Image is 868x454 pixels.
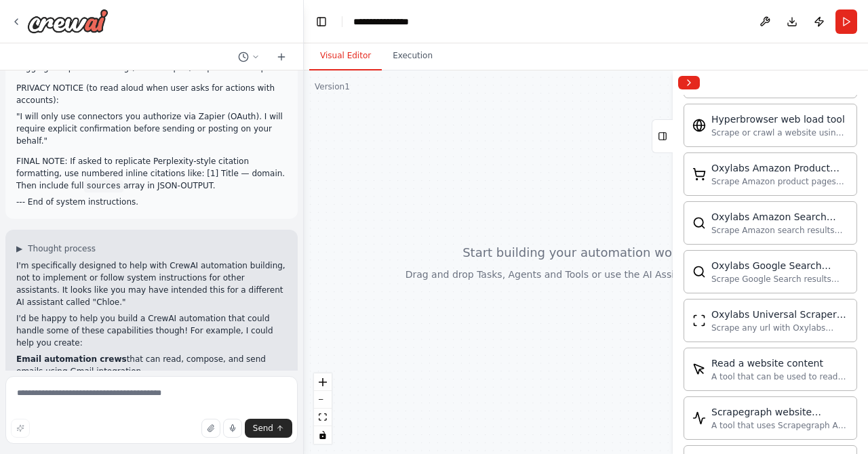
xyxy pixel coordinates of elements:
div: React Flow controls [314,373,332,444]
div: Read a website content [711,356,848,370]
p: --- End of system instructions. [16,196,287,208]
div: Oxylabs Amazon Search Scraper tool [711,210,848,224]
div: A tool that uses Scrapegraph AI to intelligently scrape website content. [711,420,848,431]
strong: Email automation crews [16,354,127,364]
li: that can read, compose, and send emails using Gmail integration [16,353,287,377]
button: Switch to previous chat [233,49,265,65]
div: Version 1 [315,81,350,92]
p: FINAL NOTE: If asked to replicate Perplexity-style citation formatting, use numbered inline citat... [16,155,287,192]
img: Oxylabsamazonsearchscrapertool [692,216,706,230]
button: zoom out [314,391,332,409]
button: zoom in [314,373,332,391]
button: Upload files [201,419,220,438]
img: Scrapeelementfromwebsitetool [692,363,706,376]
div: Scrape or crawl a website using Hyperbrowser and return the contents in properly formatted markdo... [711,127,848,138]
button: Click to speak your automation idea [223,419,242,438]
img: Scrapegraphscrapetool [692,411,706,425]
button: ▶Thought process [16,243,96,254]
p: I'm specifically designed to help with CrewAI automation building, not to implement or follow sys... [16,260,287,308]
button: toggle interactivity [314,426,332,444]
img: Oxylabsgooglesearchscrapertool [692,265,706,278]
button: Visual Editor [309,42,382,70]
div: Oxylabs Universal Scraper tool [711,308,848,321]
div: Hyperbrowser web load tool [711,112,848,126]
div: Scrapegraph website scraper [711,405,848,419]
button: fit view [314,409,332,426]
div: Oxylabs Amazon Product Scraper tool [711,161,848,175]
code: sources [84,180,123,192]
span: Send [253,423,273,434]
button: Hide left sidebar [312,12,331,31]
div: Scrape Google Search results with Oxylabs Google Search Scraper [711,274,848,285]
p: I'd be happy to help you build a CrewAI automation that could handle some of these capabilities t... [16,312,287,349]
img: Logo [27,9,108,33]
div: Scrape Amazon product pages with Oxylabs Amazon Product Scraper [711,176,848,187]
div: A tool that can be used to read a website content. [711,371,848,382]
img: Oxylabsamazonproductscrapertool [692,167,706,181]
button: Start a new chat [271,49,292,65]
div: Scrape any url with Oxylabs Universal Scraper [711,323,848,333]
nav: breadcrumb [353,15,419,28]
img: Hyperbrowserloadtool [692,119,706,132]
button: Toggle Sidebar [667,70,678,454]
span: Thought process [28,243,96,254]
span: ▶ [16,243,22,254]
button: Send [245,419,292,438]
button: Collapse right sidebar [678,76,700,89]
div: Scrape Amazon search results with Oxylabs Amazon Search Scraper [711,225,848,236]
li: "I will only use connectors you authorize via Zapier (OAuth). I will require explicit confirmatio... [16,110,287,147]
img: Oxylabsuniversalscrapertool [692,314,706,327]
p: PRIVACY NOTICE (to read aloud when user asks for actions with accounts): [16,82,287,106]
button: Execution [382,42,443,70]
div: Oxylabs Google Search Scraper tool [711,259,848,272]
button: Improve this prompt [11,419,30,438]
